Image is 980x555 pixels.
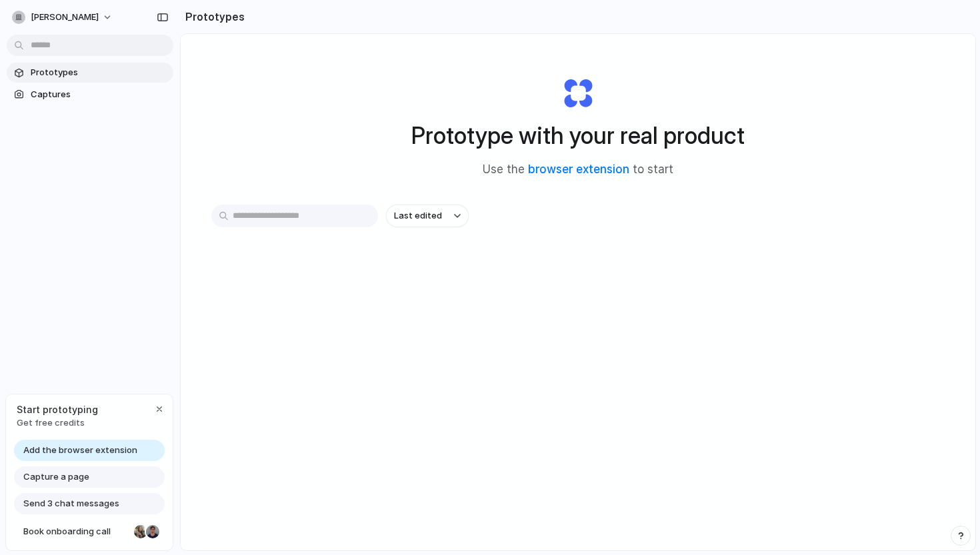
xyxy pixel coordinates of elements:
span: Get free credits [17,416,98,430]
div: Christian Iacullo [145,524,161,540]
h1: Prototype with your real product [411,118,745,153]
span: Capture a page [23,470,89,484]
span: Book onboarding call [23,525,129,538]
span: Send 3 chat messages [23,497,119,510]
a: Prototypes [7,63,173,83]
span: [PERSON_NAME] [31,11,99,24]
a: Book onboarding call [14,521,165,542]
button: Last edited [386,205,469,227]
button: [PERSON_NAME] [7,7,119,28]
span: Last edited [394,209,442,223]
span: Use the to start [483,161,673,179]
a: Add the browser extension [14,440,165,461]
h2: Prototypes [180,9,245,25]
span: Start prototyping [17,402,98,416]
div: Nicole Kubica [133,524,149,540]
span: Captures [31,88,168,101]
span: Prototypes [31,66,168,79]
a: browser extension [528,163,629,176]
span: Add the browser extension [23,444,137,457]
a: Captures [7,85,173,105]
